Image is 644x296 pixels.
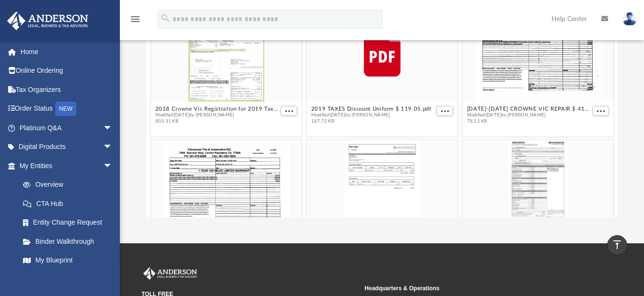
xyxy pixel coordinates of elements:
small: Headquarters & Operations [364,284,581,293]
span: arrow_drop_down [103,156,122,176]
span: arrow_drop_down [103,118,122,138]
button: 2019 TAXES Discount Uniform $ 119.05.pdf [311,106,431,112]
button: [DATE]-[DATE] CROWNE VIC REPAIR $ 411.25.pdf [467,106,590,112]
img: Anderson Advisors Platinum Portal [4,11,91,30]
button: More options [280,106,297,116]
a: Platinum Q&Aarrow_drop_down [7,118,127,137]
span: Modified [DATE] by [PERSON_NAME] [467,113,590,119]
a: Entity Change Request [13,213,127,232]
a: Home [7,42,127,61]
a: menu [129,18,141,25]
img: Anderson Advisors Platinum Portal [141,267,199,280]
button: 2018 Crowne Vic Registration for 2019 Tax Year.pdf [155,106,278,112]
span: 78.52 KB [467,119,590,125]
span: 187.72 KB [311,119,431,125]
a: vertical_align_top [607,235,627,255]
span: Modified [DATE] by [PERSON_NAME] [311,113,431,119]
i: menu [129,13,141,25]
button: More options [592,106,609,116]
span: 803.31 KB [155,119,278,125]
a: Online Ordering [7,61,127,80]
img: User Pic [622,12,637,26]
a: My Blueprint [13,251,122,270]
span: arrow_drop_down [103,137,122,157]
a: Overview [13,175,127,194]
i: vertical_align_top [611,239,623,250]
span: Modified [DATE] by [PERSON_NAME] [155,113,278,119]
i: search [160,13,171,23]
a: CTA Hub [13,194,127,213]
div: NEW [55,102,76,116]
a: My Entitiesarrow_drop_down [7,156,127,175]
button: More options [436,106,454,116]
a: Digital Productsarrow_drop_down [7,137,127,157]
a: Binder Walkthrough [13,232,127,251]
a: Order StatusNEW [7,99,127,119]
a: Tax Organizers [7,80,127,99]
